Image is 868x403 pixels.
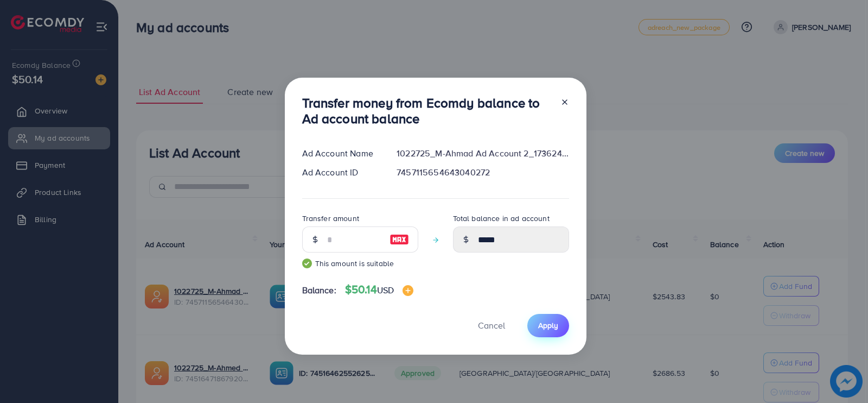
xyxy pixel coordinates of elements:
[478,319,505,331] span: Cancel
[390,233,409,246] img: image
[302,213,359,224] label: Transfer amount
[302,259,312,268] img: guide
[464,314,519,337] button: Cancel
[453,213,550,224] label: Total balance in ad account
[302,258,418,269] small: This amount is suitable
[377,284,394,296] span: USD
[403,285,413,296] img: image
[527,314,569,337] button: Apply
[302,95,552,127] h3: Transfer money from Ecomdy balance to Ad account balance
[388,166,577,179] div: 7457115654643040272
[293,166,388,179] div: Ad Account ID
[302,284,336,297] span: Balance:
[345,283,413,297] h4: $50.14
[538,320,558,331] span: Apply
[293,147,388,160] div: Ad Account Name
[388,147,577,160] div: 1022725_M-Ahmad Ad Account 2_1736245040763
